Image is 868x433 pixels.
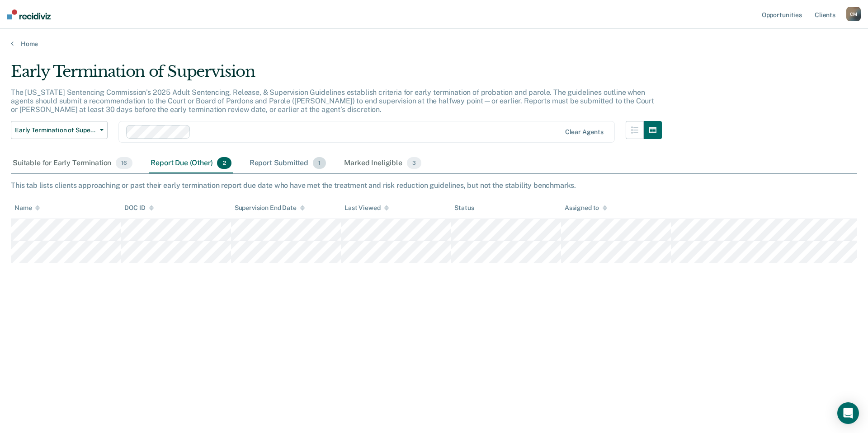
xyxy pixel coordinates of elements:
img: Recidiviz [7,9,51,19]
div: Clear agents [565,128,604,136]
span: 1 [313,157,326,169]
span: 2 [217,157,231,169]
div: DOC ID [124,204,153,212]
div: Supervision End Date [235,204,305,212]
button: Early Termination of Supervision [11,121,108,139]
button: CM [846,7,861,21]
div: Open Intercom Messenger [837,402,859,424]
div: Assigned to [565,204,607,212]
a: Home [11,40,857,48]
div: Marked Ineligible3 [342,154,423,173]
span: 3 [407,157,421,169]
div: Status [454,204,474,212]
div: Name [14,204,40,212]
span: 16 [116,157,132,169]
div: Last Viewed [344,204,388,212]
div: C M [846,7,861,21]
div: This tab lists clients approaching or past their early termination report due date who have met t... [11,181,857,190]
div: Early Termination of Supervision [11,62,662,88]
span: Early Termination of Supervision [15,126,96,134]
div: Suitable for Early Termination16 [11,154,134,173]
div: Report Due (Other)2 [149,154,233,173]
div: Report Submitted1 [248,154,328,173]
p: The [US_STATE] Sentencing Commission’s 2025 Adult Sentencing, Release, & Supervision Guidelines e... [11,88,654,114]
